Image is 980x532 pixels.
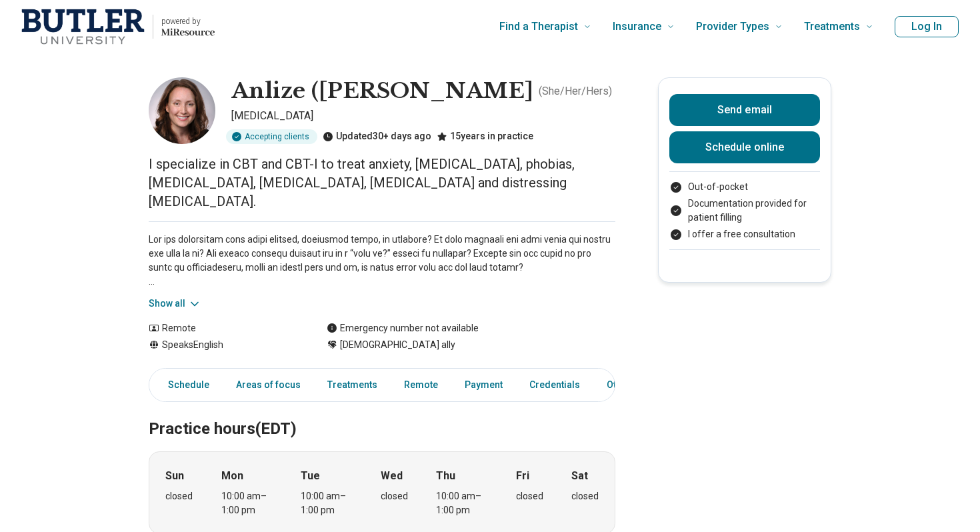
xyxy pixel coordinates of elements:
[669,94,820,126] button: Send email
[571,489,599,503] div: closed
[149,297,201,311] button: Show all
[396,371,446,399] a: Remote
[669,131,820,163] a: Schedule online
[149,386,615,441] h2: Practice hours (EDT)
[340,338,455,352] span: [DEMOGRAPHIC_DATA] ally
[669,180,820,194] li: Out-of-pocket
[161,16,215,27] p: powered by
[152,371,217,399] a: Schedule
[319,371,385,399] a: Treatments
[516,489,543,503] div: closed
[381,489,408,503] div: closed
[669,180,820,241] ul: Payment options
[381,468,403,484] strong: Wed
[228,371,309,399] a: Areas of focus
[613,17,661,36] span: Insurance
[669,197,820,225] li: Documentation provided for patient filling
[436,468,455,484] strong: Thu
[696,17,769,36] span: Provider Types
[231,77,533,105] h1: Anlize ([PERSON_NAME]
[301,468,320,484] strong: Tue
[149,321,300,335] div: Remote
[165,468,184,484] strong: Sun
[437,129,533,144] div: 15 years in practice
[149,155,615,211] p: I specialize in CBT and CBT-I to treat anxiety, [MEDICAL_DATA], phobias, [MEDICAL_DATA], [MEDICAL...
[599,371,647,399] a: Other
[895,16,959,37] button: Log In
[226,129,317,144] div: Accepting clients
[165,489,193,503] div: closed
[516,468,529,484] strong: Fri
[21,5,215,48] a: Home page
[521,371,588,399] a: Credentials
[571,468,588,484] strong: Sat
[149,338,300,352] div: Speaks English
[323,129,431,144] div: Updated 30+ days ago
[149,77,215,144] img: Anlize Salzman, Psychologist
[669,227,820,241] li: I offer a free consultation
[457,371,511,399] a: Payment
[499,17,578,36] span: Find a Therapist
[327,321,479,335] div: Emergency number not available
[804,17,860,36] span: Treatments
[221,489,273,517] div: 10:00 am – 1:00 pm
[539,83,612,99] p: ( She/Her/Hers )
[221,468,243,484] strong: Mon
[231,108,615,124] p: [MEDICAL_DATA]
[436,489,487,517] div: 10:00 am – 1:00 pm
[301,489,352,517] div: 10:00 am – 1:00 pm
[149,233,615,289] p: Lor ips dolorsitam cons adipi elitsed, doeiusmod tempo, in utlabore? Et dolo magnaali eni admi ve...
